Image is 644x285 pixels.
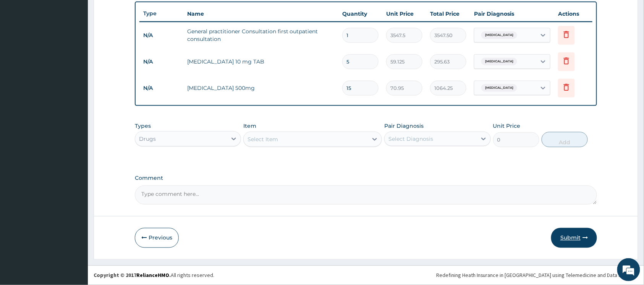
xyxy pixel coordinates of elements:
[135,123,151,129] label: Types
[481,31,517,39] span: [MEDICAL_DATA]
[136,272,169,279] a: RelianceHMO
[135,175,597,181] label: Comment
[125,4,144,22] div: Minimize live chat window
[243,122,256,130] label: Item
[135,228,179,248] button: Previous
[493,122,521,130] label: Unit Price
[551,228,597,248] button: Submit
[338,6,382,21] th: Quantity
[436,272,638,279] div: Redefining Heath Insurance in [GEOGRAPHIC_DATA] using Telemedicine and Data Science!
[88,265,644,285] footer: All rights reserved.
[481,84,517,92] span: [MEDICAL_DATA]
[248,135,278,143] div: Select Item
[426,6,470,21] th: Total Price
[470,6,554,21] th: Pair Diagnosis
[183,24,338,47] td: General practitioner Consultation first outpatient consultation
[139,81,183,95] td: N/A
[388,135,433,143] div: Select Diagnosis
[384,122,424,130] label: Pair Diagnosis
[542,132,588,147] button: Add
[94,272,171,279] strong: Copyright © 2017 .
[40,43,128,53] div: Chat with us now
[139,135,156,143] div: Drugs
[139,55,183,69] td: N/A
[183,6,338,21] th: Name
[382,6,426,21] th: Unit Price
[554,6,592,21] th: Actions
[183,80,338,96] td: [MEDICAL_DATA] 500mg
[139,28,183,42] td: N/A
[481,58,517,65] span: [MEDICAL_DATA]
[139,7,183,21] th: Type
[44,91,105,168] span: We're online!
[4,197,146,224] textarea: Type your message and hit 'Enter'
[183,54,338,69] td: [MEDICAL_DATA] 10 mg TAB
[14,38,31,57] img: d_794563401_company_1708531726252_794563401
